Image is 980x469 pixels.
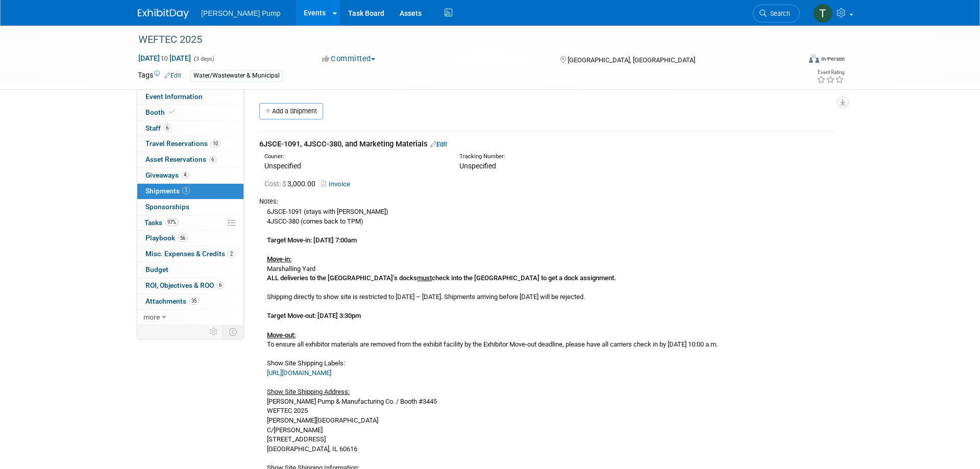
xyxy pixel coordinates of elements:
img: Format-Inperson.png [809,55,819,63]
span: ROI, Objectives & ROO [145,281,224,289]
span: Attachments [145,297,199,305]
b: Target Move-in: [DATE] 7:00am [267,236,357,244]
a: Travel Reservations10 [137,136,243,152]
span: 6 [216,281,224,289]
span: 6 [163,124,171,132]
a: Budget [137,262,243,278]
div: Water/Wastewater & Municipal [190,70,283,81]
a: Edit [430,140,447,148]
span: [PERSON_NAME] Pump [201,9,281,17]
a: Invoice [321,180,354,188]
span: (3 days) [193,56,214,62]
a: Edit [164,72,181,79]
span: 4 [181,171,189,179]
div: 6JSCE-1091, 4JSCC-380, and Marketing Materials [259,139,835,150]
div: Notes: [259,197,835,206]
span: Staff [145,124,171,132]
a: Sponsorships [137,200,243,215]
td: Personalize Event Tab Strip [205,325,223,338]
span: Booth [145,108,177,116]
a: more [137,310,243,325]
td: Tags [138,70,181,82]
span: Cost: $ [264,180,287,188]
div: Event Format [740,53,845,68]
span: 3,000.00 [264,180,320,188]
span: Search [767,10,790,17]
div: Tracking Number: [459,153,688,161]
td: Toggle Event Tabs [223,325,244,338]
a: Giveaways4 [137,168,243,183]
div: WEFTEC 2025 [135,31,785,49]
span: Asset Reservations [145,155,216,163]
a: Playbook56 [137,231,243,246]
a: ROI, Objectives & ROO6 [137,278,243,293]
span: [GEOGRAPHIC_DATA], [GEOGRAPHIC_DATA] [568,56,695,64]
a: Add a Shipment [259,103,323,119]
span: 6 [209,156,216,163]
span: 97% [165,218,179,226]
u: Move-out: [267,331,296,339]
span: Misc. Expenses & Credits [145,250,235,258]
span: to [160,54,169,62]
span: Sponsorships [145,203,189,211]
span: 56 [178,234,188,242]
a: Shipments1 [137,184,243,199]
span: more [143,313,160,321]
span: Unspecified [459,162,496,170]
div: Unspecified [264,161,444,171]
div: Courier: [264,153,444,161]
span: Shipments [145,187,190,195]
span: 1 [182,187,190,194]
img: Teri Beth Perkins [813,4,832,23]
a: Staff6 [137,121,243,136]
span: [DATE] [DATE] [138,54,191,63]
a: Event Information [137,89,243,105]
a: Misc. Expenses & Credits2 [137,246,243,262]
button: Committed [318,54,379,64]
span: Travel Reservations [145,139,220,147]
a: [URL][DOMAIN_NAME] [267,369,331,377]
span: 35 [189,297,199,305]
img: ExhibitDay [138,9,189,19]
i: Booth reservation complete [169,109,175,115]
div: Event Rating [817,70,844,75]
b: ALL deliveries to the [GEOGRAPHIC_DATA]’s docks check into the [GEOGRAPHIC_DATA] to get a dock as... [267,274,616,282]
a: Search [753,5,800,22]
u: must [417,274,432,282]
a: Asset Reservations6 [137,152,243,167]
span: Tasks [144,218,179,227]
a: Booth [137,105,243,120]
span: Event Information [145,92,203,101]
span: Playbook [145,234,188,242]
b: Move-in: [267,255,291,263]
a: Tasks97% [137,215,243,231]
a: Attachments35 [137,294,243,309]
div: In-Person [821,55,845,63]
span: 2 [228,250,235,258]
span: Budget [145,265,168,274]
span: 10 [210,140,220,147]
b: Target Move-out: [DATE] 3:30pm [267,312,361,319]
span: Giveaways [145,171,189,179]
u: Show Site Shipping Address: [267,388,350,396]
